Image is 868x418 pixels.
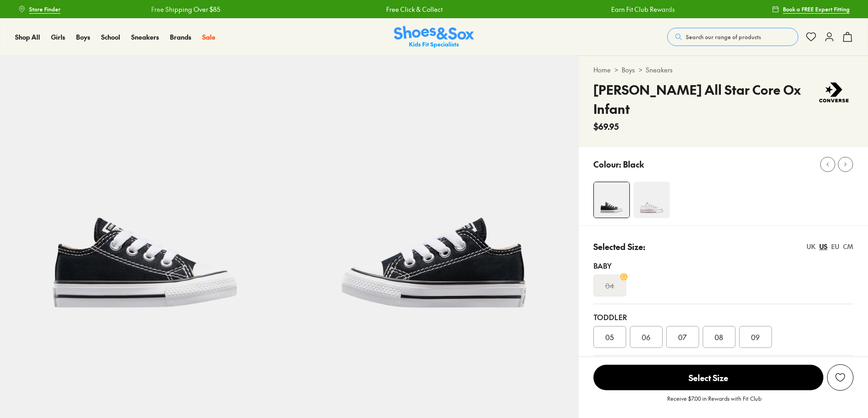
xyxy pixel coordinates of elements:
img: 4-101198_1 [594,182,629,218]
p: Black [623,158,644,170]
span: Search our range of products [686,33,761,41]
a: Boys [76,32,90,42]
img: SNS_Logo_Responsive.svg [394,26,474,48]
button: Search our range of products [667,28,798,46]
p: Colour: [593,158,621,170]
div: EU [831,242,839,251]
a: Shoes & Sox [394,26,474,48]
a: Sneakers [131,32,159,42]
a: Sale [202,32,215,42]
span: 05 [605,331,614,342]
span: 09 [751,331,760,342]
div: CM [843,242,853,251]
span: 07 [678,331,687,342]
span: Book a FREE Expert Fitting [783,5,850,13]
span: Store Finder [29,5,61,13]
button: Add to Wishlist [827,364,853,391]
div: Toddler [593,311,853,322]
div: > > [593,65,853,75]
a: Book a FREE Expert Fitting [772,1,850,17]
img: 5-101199_1 [289,56,578,345]
a: Brands [170,32,191,42]
p: Receive $7.00 in Rewards with Fit Club [667,394,761,411]
s: 04 [605,280,614,291]
a: Boys [622,65,635,75]
a: Girls [51,32,65,42]
div: Baby [593,260,853,271]
span: 06 [642,331,650,342]
a: Free Shipping Over $85 [148,5,217,14]
p: Selected Size: [593,240,645,253]
img: 4-101197_1 [633,182,670,218]
a: Sneakers [646,65,673,75]
a: Free Click & Collect [383,5,439,14]
a: Shop All [15,32,40,42]
span: $69.95 [593,120,619,133]
img: Vendor logo [814,80,853,105]
a: School [101,32,120,42]
a: Earn Fit Club Rewards [608,5,671,14]
a: Home [593,65,611,75]
h4: [PERSON_NAME] All Star Core Ox Infant [593,80,814,118]
button: Select Size [593,364,823,391]
span: Select Size [593,365,823,390]
span: 08 [715,331,723,342]
a: Store Finder [18,1,61,17]
div: UK [807,242,816,251]
div: US [819,242,827,251]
